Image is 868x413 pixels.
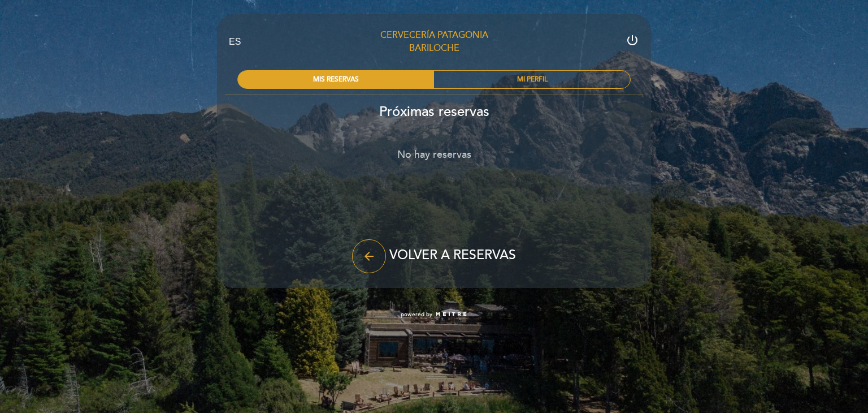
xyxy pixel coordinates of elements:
a: powered by [401,311,467,319]
button: arrow_back [352,239,386,273]
a: Cervecería Patagonia Bariloche [363,29,505,55]
img: MEITRE [435,312,467,317]
span: VOLVER A RESERVAS [389,247,516,263]
div: No hay reservas [216,148,652,161]
div: MI PERFIL [434,71,630,88]
h2: Próximas reservas [216,104,652,120]
div: MIS RESERVAS [238,71,434,88]
i: power_settings_new [626,33,639,47]
i: arrow_back [362,249,376,263]
span: powered by [401,311,432,319]
button: power_settings_new [626,33,639,51]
